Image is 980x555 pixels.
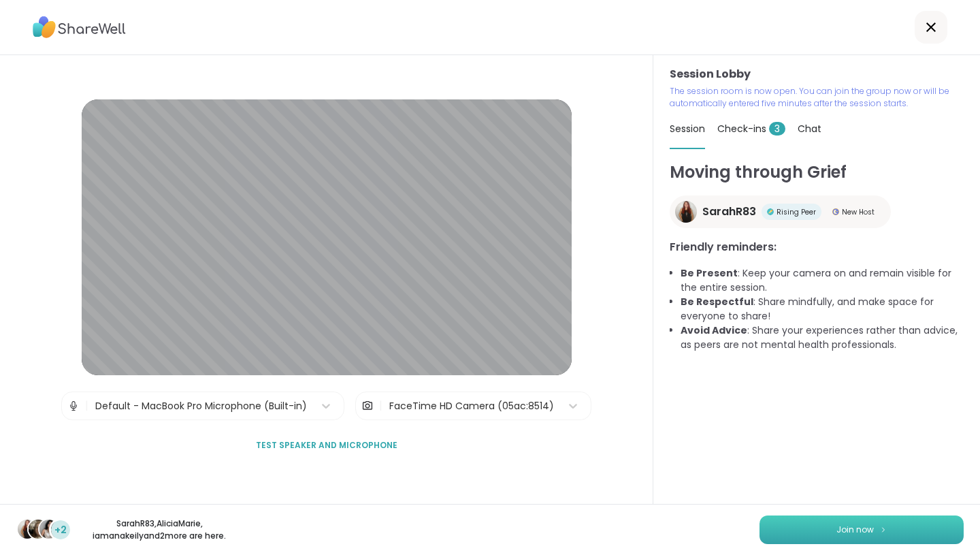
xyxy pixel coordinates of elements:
span: Session [670,122,705,136]
span: 3 [769,122,785,136]
img: AliciaMarie [29,520,48,539]
li: : Keep your camera on and remain visible for the entire session. [681,266,964,295]
span: New Host [842,207,875,217]
p: SarahR83 , AliciaMarie , iamanakeily and 2 more are here. [83,518,235,542]
img: ShareWell Logomark [879,526,887,533]
img: Microphone [67,392,80,419]
span: Check-ins [717,122,785,136]
div: Default - MacBook Pro Microphone (Built-in) [95,399,307,413]
li: : Share your experiences rather than advice, as peers are not mental health professionals. [681,323,964,352]
h3: Friendly reminders: [670,239,964,255]
span: +2 [54,523,67,537]
b: Avoid Advice [681,323,747,337]
span: Join now [836,524,874,536]
h1: Moving through Grief [670,160,964,185]
span: | [85,392,88,419]
button: Join now [759,516,964,544]
b: Be Respectful [681,295,753,308]
span: Test speaker and microphone [256,439,397,451]
img: SarahR83 [675,201,697,223]
li: : Share mindfully, and make space for everyone to share! [681,295,964,323]
span: Rising Peer [777,207,816,217]
img: SarahR83 [18,520,37,539]
span: | [379,392,382,419]
b: Be Present [681,266,738,280]
span: Chat [798,122,821,136]
p: The session room is now open. You can join the group now or will be automatically entered five mi... [670,85,964,110]
div: FaceTime HD Camera (05ac:8514) [389,399,554,413]
img: ShareWell Logo [33,12,126,43]
a: SarahR83SarahR83Rising PeerRising PeerNew HostNew Host [670,195,891,228]
img: Camera [361,392,374,419]
img: iamanakeily [39,520,59,539]
span: SarahR83 [702,204,756,220]
img: New Host [832,208,839,215]
img: Rising Peer [767,208,774,215]
h3: Session Lobby [670,66,964,82]
button: Test speaker and microphone [250,431,403,460]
